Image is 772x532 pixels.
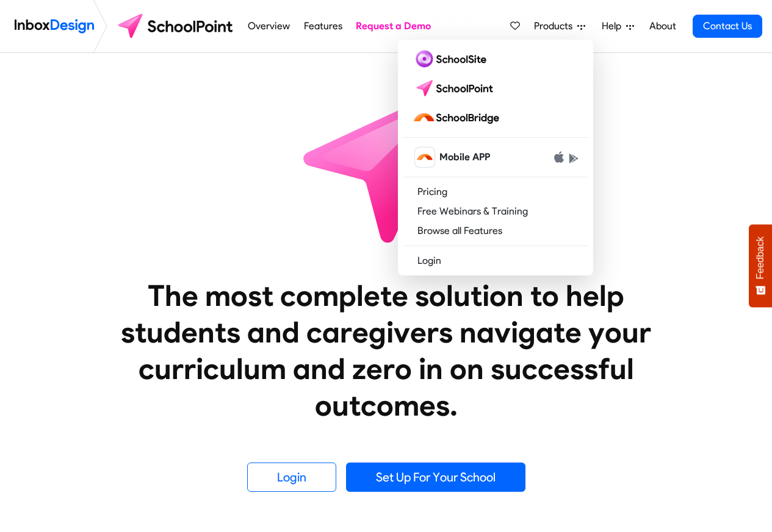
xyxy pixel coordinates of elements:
span: Feedback [755,236,766,279]
a: schoolbridge icon Mobile APP [403,143,588,172]
img: schoolsite logo [413,49,491,69]
span: Help [602,19,626,34]
a: Pricing [403,182,588,202]
span: Products [534,19,577,34]
a: Free Webinars & Training [403,202,588,221]
button: Feedback - Show survey [749,224,772,307]
a: Set Up For Your School [346,463,525,492]
a: Contact Us [693,15,762,38]
a: Features [300,14,345,38]
a: About [646,14,679,38]
img: schoolpoint logo [112,12,241,41]
a: Products [529,14,590,38]
span: Mobile APP [439,150,490,165]
a: Help [597,14,639,38]
img: schoolpoint logo [413,79,499,98]
a: Browse all Features [403,221,588,241]
img: schoolbridge icon [415,147,435,167]
a: Login [247,463,336,492]
a: Overview [245,14,294,38]
div: Products [398,40,593,275]
img: schoolbridge logo [413,108,504,127]
a: Request a Demo [353,14,435,38]
a: Login [403,251,588,271]
img: icon_schoolpoint.svg [276,53,496,272]
heading: The most complete solution to help students and caregivers navigate your curriculum and zero in o... [96,277,676,424]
